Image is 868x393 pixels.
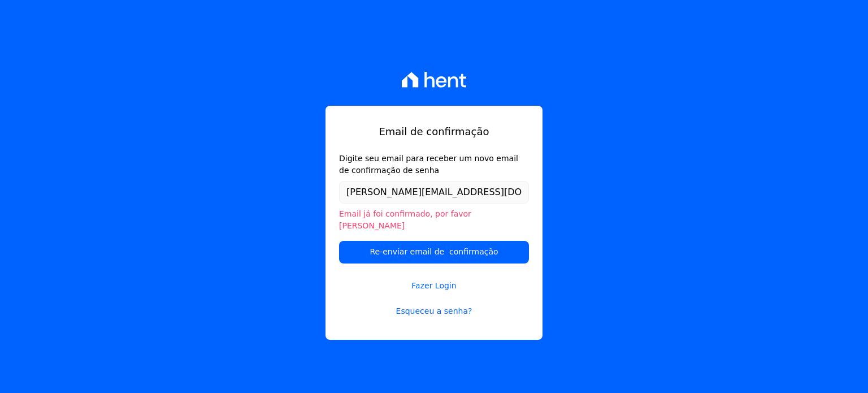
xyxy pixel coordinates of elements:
[339,305,529,317] a: Esqueceu a senha?
[339,266,529,292] a: Fazer Login
[339,124,529,139] h1: Email de confirmação
[339,208,529,232] li: Email já foi confirmado, por favor [PERSON_NAME]
[339,181,529,204] input: Email
[339,153,529,176] label: Digite seu email para receber um novo email de confirmação de senha
[339,241,529,264] input: Re-enviar email de confirmação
